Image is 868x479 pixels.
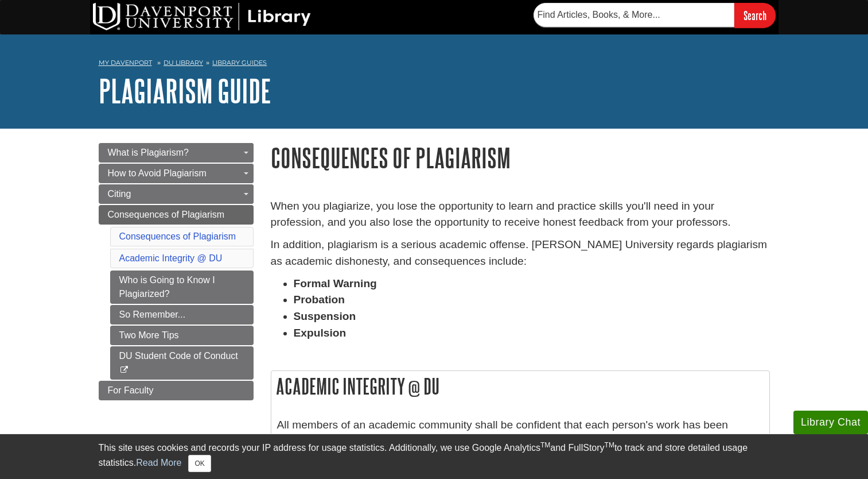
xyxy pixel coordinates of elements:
[164,59,203,67] a: DU Library
[93,3,311,30] img: DU Library
[540,441,550,449] sup: TM
[108,189,131,199] span: Citing
[119,253,223,263] a: Academic Integrity @ DU
[271,143,770,172] h1: Consequences of Plagiarism
[119,366,129,374] i: This link opens in a new window
[271,371,769,401] h2: Academic Integrity @ DU
[294,310,356,322] strong: Suspension
[99,381,254,400] a: For Faculty
[793,411,868,434] button: Library Chat
[110,271,254,304] a: Who is Going to Know I Plagiarized?
[110,346,254,380] a: DU Student Code of Conduct
[119,231,236,241] a: Consequences of Plagiarism
[99,58,152,68] a: My Davenport
[99,205,254,225] a: Consequences of Plagiarism
[99,164,254,183] a: How to Avoid Plagiarism
[534,3,776,28] form: Searches DU Library's articles, books, and more
[108,210,225,219] span: Consequences of Plagiarism
[534,3,734,27] input: Find Articles, Books, & More...
[99,184,254,204] a: Citing
[99,55,770,74] nav: breadcrumb
[99,73,271,109] a: Plagiarism Guide
[110,326,254,345] a: Two More Tips
[110,305,254,325] a: So Remember...
[99,143,254,400] div: Guide Page Menu
[108,168,207,178] span: How to Avoid Plagiarism
[734,3,776,28] input: Search
[605,441,614,449] sup: TM
[108,385,154,395] span: For Faculty
[99,143,254,163] a: What is Plagiarism?
[108,148,189,157] span: What is Plagiarism?
[188,455,211,472] button: Close
[294,277,377,289] strong: Formal Warning
[271,198,770,231] p: When you plagiarize, you lose the opportunity to learn and practice skills you'll need in your pr...
[212,59,267,67] a: Library Guides
[136,458,181,468] a: Read More
[294,293,345,306] strong: Probation
[271,237,770,270] p: In addition, plagiarism is a serious academic offense. [PERSON_NAME] University regards plagiaris...
[99,441,770,472] div: This site uses cookies and records your IP address for usage statistics. Additionally, we use Goo...
[294,327,347,339] strong: Expulsion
